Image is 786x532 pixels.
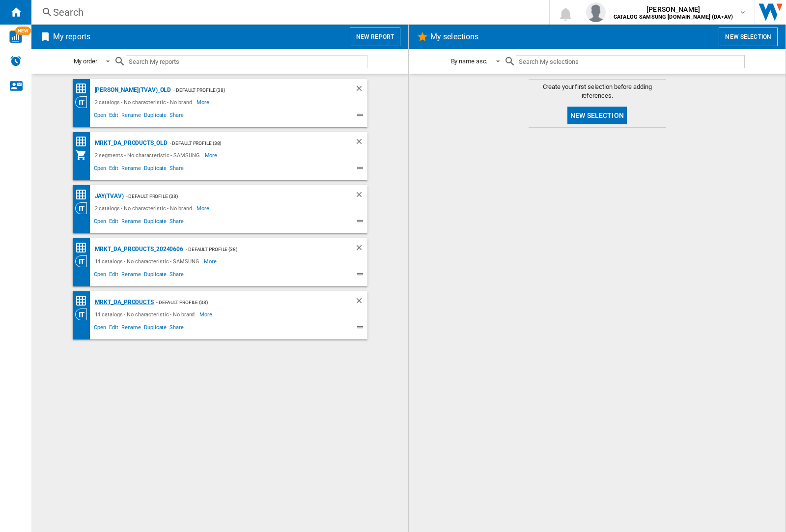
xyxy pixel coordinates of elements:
[9,30,22,43] img: wise-card.svg
[183,243,335,255] div: - Default profile (38)
[92,137,168,149] div: MRKT_DA_PRODUCTS_OLD
[108,270,120,281] span: Edit
[124,190,335,202] div: - Default profile (38)
[168,323,185,335] span: Share
[92,202,197,214] div: 2 catalogs - No characteristic - No brand
[75,83,92,95] div: Price Matrix
[92,323,108,335] span: Open
[92,296,154,308] div: MRKT_DA_PRODUCTS
[92,164,108,175] span: Open
[529,83,666,100] span: Create your first selection before adding references.
[168,164,185,175] span: Share
[120,217,142,228] span: Rename
[199,308,214,320] span: More
[205,149,219,161] span: More
[75,96,92,108] div: Category View
[171,84,335,96] div: - Default profile (38)
[92,111,108,122] span: Open
[108,323,120,335] span: Edit
[142,270,168,281] span: Duplicate
[75,308,92,320] div: Category View
[355,296,367,308] div: Delete
[719,28,778,46] button: New selection
[92,84,171,96] div: [PERSON_NAME](TVAV)_old
[75,255,92,267] div: Category View
[92,243,184,255] div: MRKT_DA_PRODUCTS_20240606
[75,242,92,254] div: Price Matrix
[355,243,367,255] div: Delete
[168,270,185,281] span: Share
[142,217,168,228] span: Duplicate
[516,55,744,68] input: Search My selections
[120,270,142,281] span: Rename
[355,190,367,202] div: Delete
[75,295,92,307] div: Price Matrix
[92,308,200,320] div: 14 catalogs - No characteristic - No brand
[567,107,627,124] button: New selection
[92,270,108,281] span: Open
[74,57,97,65] div: My order
[120,111,142,122] span: Rename
[154,296,335,308] div: - Default profile (38)
[126,55,367,68] input: Search My reports
[75,189,92,201] div: Price Matrix
[92,190,124,202] div: JAY(TVAV)
[168,111,185,122] span: Share
[75,202,92,214] div: Category View
[92,149,205,161] div: 2 segments - No characteristic - SAMSUNG
[586,2,606,22] img: profile.jpg
[355,84,367,96] div: Delete
[355,137,367,149] div: Delete
[614,4,733,14] span: [PERSON_NAME]
[350,28,400,46] button: New report
[168,217,185,228] span: Share
[92,255,204,267] div: 14 catalogs - No characteristic - SAMSUNG
[614,14,733,20] b: CATALOG SAMSUNG [DOMAIN_NAME] (DA+AV)
[53,5,524,19] div: Search
[108,164,120,175] span: Edit
[168,137,335,149] div: - Default profile (38)
[142,164,168,175] span: Duplicate
[428,28,480,46] h2: My selections
[108,111,120,122] span: Edit
[108,217,120,228] span: Edit
[15,27,31,35] span: NEW
[142,111,168,122] span: Duplicate
[196,96,211,108] span: More
[75,149,92,161] div: My Assortment
[75,136,92,148] div: Price Matrix
[92,96,197,108] div: 2 catalogs - No characteristic - No brand
[204,255,218,267] span: More
[142,323,168,335] span: Duplicate
[120,323,142,335] span: Rename
[451,57,488,65] div: By name asc.
[196,202,211,214] span: More
[120,164,142,175] span: Rename
[10,55,22,67] img: alerts-logo.svg
[92,217,108,228] span: Open
[51,28,92,46] h2: My reports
